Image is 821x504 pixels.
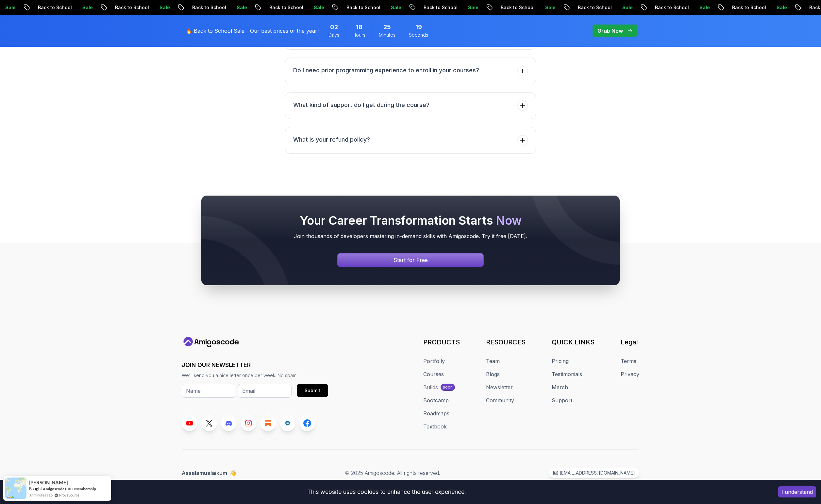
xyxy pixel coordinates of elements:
[415,23,422,32] span: 19 Seconds
[552,396,572,404] a: Support
[423,396,449,404] a: Bootcamp
[280,415,295,431] a: LinkedIn link
[486,338,526,347] h3: RESOURCES
[486,383,513,391] a: Newsletter
[285,127,536,154] button: What is your refund policy?
[299,415,315,431] a: Facebook link
[309,4,329,11] p: Sale
[423,423,447,430] a: Textbook
[423,370,444,378] a: Courses
[621,338,639,347] h3: Legal
[573,4,617,11] p: Back to School
[423,383,438,391] div: Builds
[297,384,328,397] button: Submit
[409,32,428,38] span: Seconds
[231,4,252,11] p: Sale
[29,492,53,498] span: 37 minutes ago
[182,384,235,398] input: Name
[345,469,440,477] p: © 2025 Amigoscode. All rights reserved.
[182,469,236,477] p: Assalamualaikum
[552,357,569,365] a: Pricing
[621,370,639,378] a: Privacy
[353,32,365,38] span: Hours
[182,360,328,370] h3: JOIN OUR NEWSLETTER
[241,415,256,431] a: Instagram link
[186,27,319,35] p: 🔥 Back to School Sale - Our best prices of the year!
[379,32,395,38] span: Minutes
[29,486,42,491] span: Bought
[330,23,338,32] span: 2 Days
[337,253,484,267] a: Signin page
[560,470,635,476] p: [EMAIL_ADDRESS][DOMAIN_NAME]
[214,232,607,240] p: Join thousands of developers mastering in-demand skills with Amigoscode. Try it free [DATE].
[341,4,386,11] p: Back to School
[260,415,276,431] a: Blog link
[486,357,500,365] a: Team
[650,4,694,11] p: Back to School
[285,92,536,119] button: What kind of support do I get during the course?
[418,4,463,11] p: Back to School
[221,415,237,431] a: Discord link
[495,4,540,11] p: Back to School
[110,4,154,11] p: Back to School
[182,372,328,379] p: We'll send you a nice letter once per week. No spam.
[423,338,460,347] h3: PRODUCTS
[29,480,68,485] span: [PERSON_NAME]
[486,396,514,404] a: Community
[394,256,428,264] p: Start for Free
[423,409,449,417] a: Roadmaps
[552,370,582,378] a: Testimonials
[552,338,595,347] h3: QUICK LINKS
[540,4,561,11] p: Sale
[778,486,816,497] button: Accept cookies
[264,4,309,11] p: Back to School
[238,384,292,398] input: Email
[59,492,79,498] a: ProveSource
[305,387,320,394] div: Submit
[443,385,453,390] p: soon
[5,478,26,499] img: provesource social proof notification image
[214,214,607,227] h2: Your Career Transformation Starts
[727,4,771,11] p: Back to School
[5,485,768,499] div: This website uses cookies to enhance the user experience.
[182,415,197,431] a: Youtube link
[293,66,479,75] h3: Do I need prior programming experience to enroll in your courses?
[33,4,77,11] p: Back to School
[486,370,500,378] a: Blogs
[597,27,623,35] p: Grab Now
[549,468,639,478] a: [EMAIL_ADDRESS][DOMAIN_NAME]
[154,4,175,11] p: Sale
[356,23,362,32] span: 18 Hours
[423,357,445,365] a: Portfolly
[496,213,522,228] span: Now
[230,469,236,477] span: 👋
[187,4,231,11] p: Back to School
[383,23,391,32] span: 25 Minutes
[293,135,370,144] h3: What is your refund policy?
[293,100,429,110] h3: What kind of support do I get during the course?
[694,4,715,11] p: Sale
[386,4,407,11] p: Sale
[43,486,96,491] a: Amigoscode PRO Membership
[328,32,339,38] span: Days
[617,4,638,11] p: Sale
[463,4,484,11] p: Sale
[552,383,568,391] a: Merch
[77,4,98,11] p: Sale
[201,415,217,431] a: Twitter link
[285,58,536,84] button: Do I need prior programming experience to enroll in your courses?
[621,357,636,365] a: Terms
[771,4,792,11] p: Sale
